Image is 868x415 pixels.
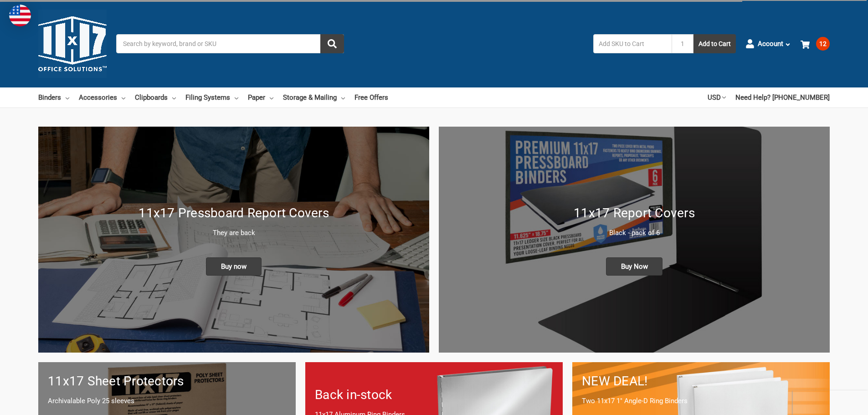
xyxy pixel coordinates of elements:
input: Add SKU to Cart [593,34,672,53]
img: 11x17 Report Covers [439,127,830,352]
iframe: Google Customer Reviews [793,390,868,415]
img: New 11x17 Pressboard Binders [38,127,429,352]
a: 12 [801,32,830,56]
span: Buy now [206,257,262,276]
span: 12 [816,37,830,51]
p: They are back [48,228,420,238]
a: Clipboards [135,87,176,108]
p: Archivalable Poly 25 sleeves [48,396,286,406]
h1: Back in-stock [315,385,553,405]
a: Filing Systems [185,87,238,108]
a: Need Help? [PHONE_NUMBER] [735,87,830,108]
h1: 11x17 Sheet Protectors [48,372,286,391]
h1: 11x17 Report Covers [448,204,820,223]
a: Free Offers [354,87,388,108]
a: Paper [248,87,273,108]
a: Accessories [79,87,125,108]
input: Search by keyword, brand or SKU [116,34,344,53]
a: Account [745,32,791,56]
p: Black - pack of 6 [448,228,820,238]
span: Buy Now [606,257,663,276]
img: duty and tax information for United States [9,5,31,26]
a: New 11x17 Pressboard Binders 11x17 Pressboard Report Covers They are back Buy now [38,127,429,352]
button: Add to Cart [693,34,736,53]
a: Binders [38,87,69,108]
a: 11x17 Report Covers 11x17 Report Covers Black - pack of 6 Buy Now [439,127,830,352]
h1: 11x17 Pressboard Report Covers [48,204,420,223]
span: Account [758,39,783,49]
a: Storage & Mailing [283,87,345,108]
h1: NEW DEAL! [582,372,820,391]
a: USD [708,87,726,108]
p: Two 11x17 1" Angle-D Ring Binders [582,396,820,406]
img: 11x17.com [38,10,107,78]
